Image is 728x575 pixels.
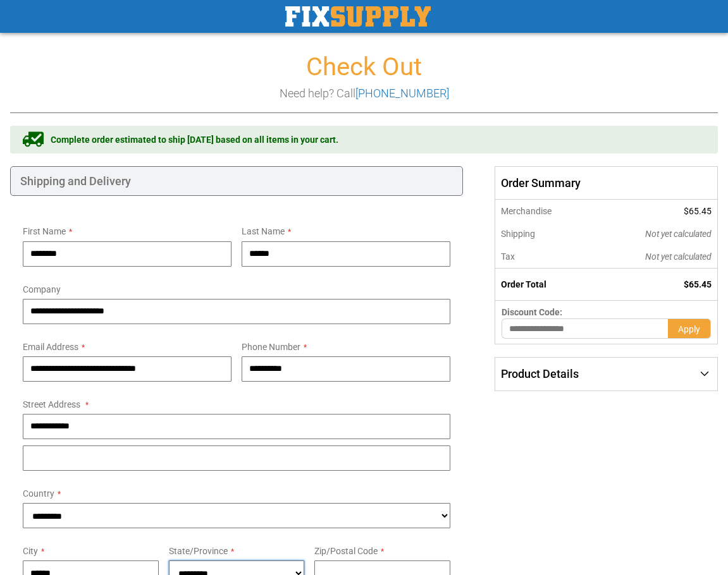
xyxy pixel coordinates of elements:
[23,284,61,294] span: Company
[645,251,712,262] span: Not yet calculated
[10,87,718,100] h3: Need help? Call
[242,226,285,236] span: Last Name
[684,206,712,216] span: $65.45
[645,229,712,239] span: Not yet calculated
[495,166,718,200] span: Order Summary
[314,546,378,556] span: Zip/Postal Code
[242,342,300,352] span: Phone Number
[23,546,38,556] span: City
[355,87,449,100] a: [PHONE_NUMBER]
[169,546,228,556] span: State/Province
[23,399,80,409] span: Street Address
[684,279,712,289] span: $65.45
[23,488,54,499] span: Country
[678,324,700,334] span: Apply
[10,166,463,197] div: Shipping and Delivery
[495,200,594,222] th: Merchandise
[668,318,711,339] button: Apply
[285,6,431,27] img: Fix Industrial Supply
[502,307,562,317] span: Discount Code:
[495,245,594,269] th: Tax
[23,342,78,352] span: Email Address
[285,6,431,27] a: store logo
[23,226,66,236] span: First Name
[10,53,718,81] h1: Check Out
[51,133,338,146] span: Complete order estimated to ship [DATE] based on all items in your cart.
[501,229,535,239] span: Shipping
[501,279,546,289] strong: Order Total
[501,367,579,380] span: Product Details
